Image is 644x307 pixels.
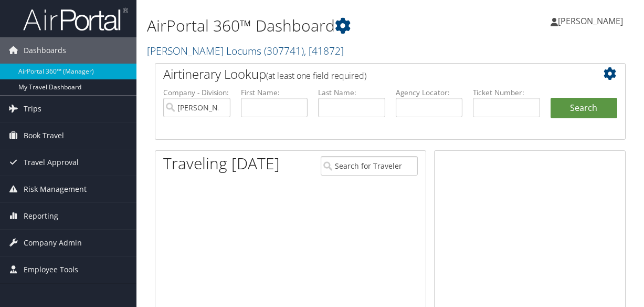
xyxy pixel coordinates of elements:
[24,96,41,122] span: Trips
[163,65,578,83] h2: Airtinerary Lookup
[24,149,79,176] span: Travel Approval
[24,203,58,229] span: Reporting
[318,87,385,98] label: Last Name:
[24,122,64,149] span: Book Travel
[241,87,308,98] label: First Name:
[558,15,623,27] span: [PERSON_NAME]
[24,257,78,283] span: Employee Tools
[23,7,128,32] img: airportal-logo.png
[266,70,366,81] span: (at least one field required)
[163,152,280,175] h1: Traveling [DATE]
[147,44,344,58] a: [PERSON_NAME] Locums
[551,98,618,119] button: Search
[304,44,344,58] span: , [ 41872 ]
[321,156,418,176] input: Search for Traveler
[163,87,230,98] label: Company - Division:
[147,15,471,37] h1: AirPortal 360™ Dashboard
[396,87,463,98] label: Agency Locator:
[264,44,304,58] span: ( 307741 )
[24,37,66,64] span: Dashboards
[24,230,82,256] span: Company Admin
[24,176,87,202] span: Risk Management
[551,5,634,37] a: [PERSON_NAME]
[473,87,540,98] label: Ticket Number:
